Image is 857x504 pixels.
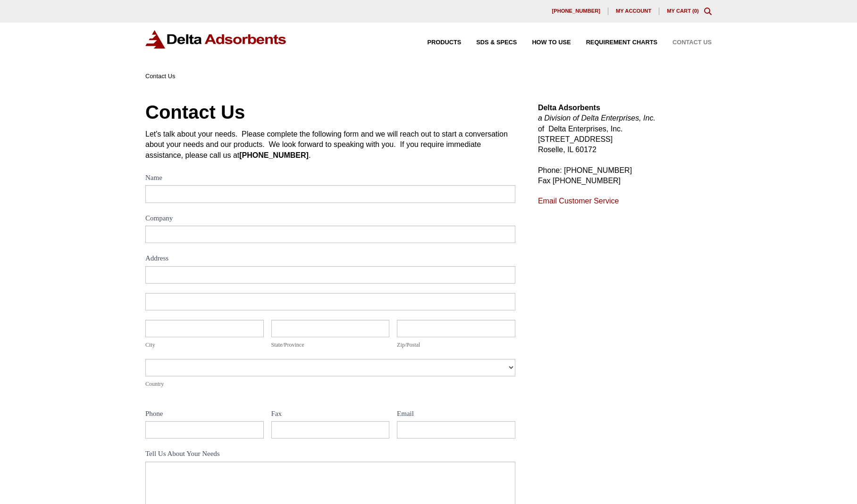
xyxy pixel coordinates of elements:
a: How to Use [517,40,571,46]
div: Let's talk about your needs. Please complete the following form and we will reach out to start a ... [145,129,515,161]
span: SDS & SPECS [476,40,517,46]
label: Email [397,408,515,422]
a: Products [412,40,462,46]
strong: [PHONE_NUMBER] [239,151,309,159]
span: Contact Us [672,40,712,46]
div: Toggle Modal Content [704,8,712,15]
span: Contact Us [145,73,175,80]
div: City [145,340,264,350]
label: Phone [145,408,264,422]
span: My account [616,8,651,14]
a: Email Customer Service [538,197,619,205]
div: Zip/Postal [397,340,515,350]
h1: Contact Us [145,103,515,122]
a: SDS & SPECS [461,40,517,46]
div: Country [145,379,515,389]
label: Tell Us About Your Needs [145,448,515,462]
strong: Delta Adsorbents [538,104,600,112]
a: My account [608,8,659,15]
label: Name [145,172,515,186]
p: of Delta Enterprises, Inc. [STREET_ADDRESS] Roselle, IL 60172 [538,103,712,155]
span: Requirement Charts [586,40,657,46]
img: Delta Adsorbents [145,30,287,49]
a: My Cart (0) [667,8,699,14]
span: 0 [694,8,697,14]
div: State/Province [271,340,390,350]
em: a Division of Delta Enterprises, Inc. [538,114,655,122]
span: [PHONE_NUMBER] [552,8,600,14]
a: Contact Us [657,40,712,46]
label: Fax [271,408,390,422]
label: Company [145,212,515,226]
a: [PHONE_NUMBER] [544,8,608,15]
a: Requirement Charts [571,40,657,46]
span: Products [428,40,462,46]
div: Address [145,252,515,266]
p: Phone: [PHONE_NUMBER] Fax [PHONE_NUMBER] [538,165,712,187]
span: How to Use [532,40,571,46]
